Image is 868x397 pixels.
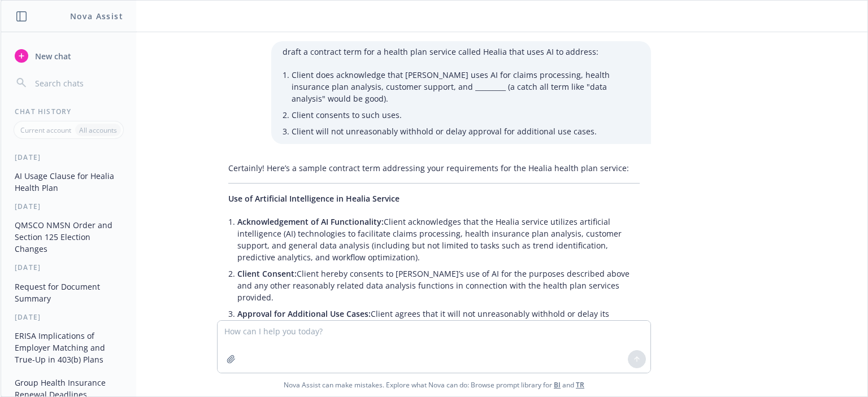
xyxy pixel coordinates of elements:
li: Client will not unreasonably withhold or delay approval for additional use cases. [292,123,640,139]
button: New chat [10,46,127,66]
h1: Nova Assist [70,10,123,22]
p: All accounts [79,125,117,135]
div: [DATE] [1,263,136,272]
div: [DATE] [1,152,136,162]
p: draft a contract term for a health plan service called Healia that uses AI to address: [283,46,640,58]
a: TR [576,380,584,390]
p: Client hereby consents to [PERSON_NAME]’s use of AI for the purposes described above and any othe... [237,268,640,303]
li: Client does acknowledge that [PERSON_NAME] uses AI for claims processing, health insurance plan a... [292,67,640,107]
div: [DATE] [1,202,136,211]
div: [DATE] [1,312,136,322]
input: Search chats [33,75,123,91]
p: Certainly! Here’s a sample contract term addressing your requirements for the Healia health plan ... [228,162,640,174]
span: Use of Artificial Intelligence in Healia Service [228,193,400,204]
button: Request for Document Summary [10,277,127,308]
button: QMSCO NMSN Order and Section 125 Election Changes [10,216,127,258]
a: BI [554,380,561,390]
span: Client Consent: [237,268,297,279]
span: Acknowledgement of AI Functionality: [237,216,384,227]
button: AI Usage Clause for Healia Health Plan [10,167,127,197]
p: Client acknowledges that the Healia service utilizes artificial intelligence (AI) technologies to... [237,216,640,263]
p: Current account [20,125,71,135]
span: New chat [33,50,71,62]
p: Client agrees that it will not unreasonably withhold or delay its approval of additional, propose... [237,308,640,355]
li: Client consents to such uses. [292,107,640,123]
div: Chat History [1,107,136,116]
span: Nova Assist can make mistakes. Explore what Nova can do: Browse prompt library for and [5,373,863,396]
button: ERISA Implications of Employer Matching and True-Up in 403(b) Plans [10,326,127,369]
span: Approval for Additional Use Cases: [237,308,371,319]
